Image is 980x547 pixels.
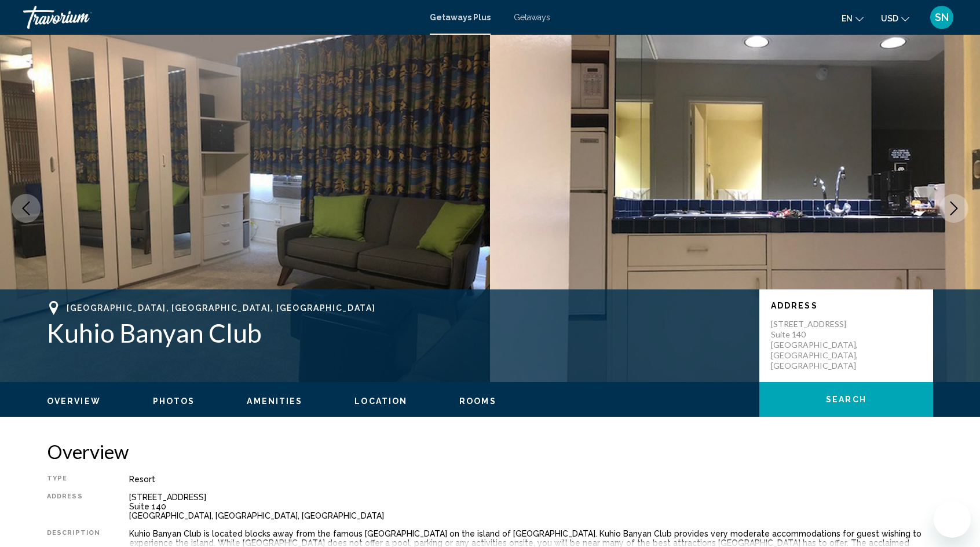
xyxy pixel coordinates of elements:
[430,13,491,22] a: Getaways Plus
[247,397,302,406] span: Amenities
[771,319,864,371] p: [STREET_ADDRESS] Suite 140 [GEOGRAPHIC_DATA], [GEOGRAPHIC_DATA], [GEOGRAPHIC_DATA]
[842,10,864,27] button: Change language
[934,501,971,538] iframe: Button to launch messaging window
[514,13,550,22] a: Getaways
[459,397,496,406] span: Rooms
[153,397,195,406] span: Photos
[129,493,933,520] div: [STREET_ADDRESS] Suite 140 [GEOGRAPHIC_DATA], [GEOGRAPHIC_DATA], [GEOGRAPHIC_DATA]
[47,397,101,406] span: Overview
[459,396,496,406] button: Rooms
[759,382,933,417] button: Search
[935,12,949,23] span: SN
[67,303,375,313] span: [GEOGRAPHIC_DATA], [GEOGRAPHIC_DATA], [GEOGRAPHIC_DATA]
[47,396,101,406] button: Overview
[23,6,418,29] a: Travorium
[826,395,866,405] span: Search
[939,194,968,223] button: Next image
[47,475,100,484] div: Type
[47,493,100,520] div: Address
[247,396,302,406] button: Amenities
[47,440,933,463] h2: Overview
[842,14,853,23] span: en
[881,14,898,23] span: USD
[129,475,933,484] div: Resort
[153,396,195,406] button: Photos
[354,397,407,406] span: Location
[927,5,957,30] button: User Menu
[47,318,748,348] h1: Kuhio Banyan Club
[354,396,407,406] button: Location
[771,301,922,310] p: Address
[881,10,909,27] button: Change currency
[12,194,41,223] button: Previous image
